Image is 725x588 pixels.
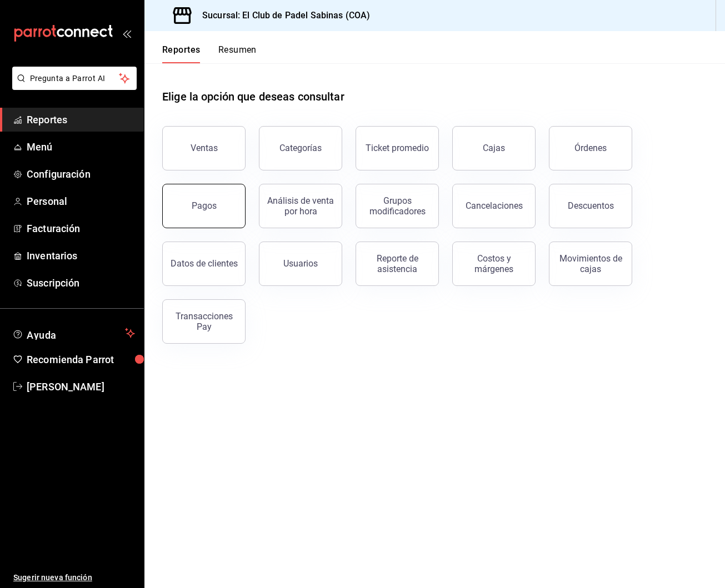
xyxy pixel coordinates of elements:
[27,139,135,154] span: Menú
[193,9,370,22] h3: Sucursal: El Club de Padel Sabinas (COA)
[12,67,137,90] button: Pregunta a Parrot AI
[171,258,238,269] div: Datos de clientes
[162,88,344,105] h1: Elige la opción que deseas consultar
[363,195,432,217] div: Grupos modificadores
[568,200,614,211] div: Descuentos
[162,44,257,63] div: navigation tabs
[259,242,342,286] button: Usuarios
[483,143,505,153] div: Cajas
[279,143,322,153] div: Categorías
[259,184,342,228] button: Análisis de venta por hora
[549,126,632,170] button: Órdenes
[549,242,632,286] button: Movimientos de cajas
[162,242,246,286] button: Datos de clientes
[30,73,119,84] span: Pregunta a Parrot AI
[27,167,135,182] span: Configuración
[27,194,135,209] span: Personal
[191,143,218,153] div: Ventas
[13,572,135,584] span: Sugerir nueva función
[162,126,246,170] button: Ventas
[356,126,439,170] button: Ticket promedio
[27,379,135,394] span: [PERSON_NAME]
[549,184,632,228] button: Descuentos
[162,299,246,344] button: Transacciones Pay
[27,221,135,236] span: Facturación
[169,311,238,332] div: Transacciones Pay
[363,253,432,274] div: Reporte de asistencia
[356,242,439,286] button: Reporte de asistencia
[556,253,625,274] div: Movimientos de cajas
[366,143,429,153] div: Ticket promedio
[27,112,135,127] span: Reportes
[192,200,217,211] div: Pagos
[283,258,318,269] div: Usuarios
[266,195,335,217] div: Análisis de venta por hora
[162,184,246,228] button: Pagos
[452,126,536,170] button: Cajas
[356,184,439,228] button: Grupos modificadores
[27,275,135,290] span: Suscripción
[218,44,257,63] button: Resumen
[27,352,135,367] span: Recomienda Parrot
[259,126,342,170] button: Categorías
[466,200,523,211] div: Cancelaciones
[8,81,137,92] a: Pregunta a Parrot AI
[452,242,536,286] button: Costos y márgenes
[574,143,607,153] div: Órdenes
[27,248,135,263] span: Inventarios
[459,253,528,274] div: Costos y márgenes
[162,44,201,63] button: Reportes
[122,29,131,38] button: open_drawer_menu
[452,184,536,228] button: Cancelaciones
[27,326,121,340] span: Ayuda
